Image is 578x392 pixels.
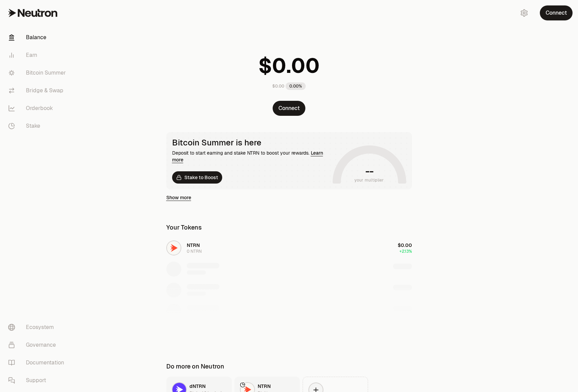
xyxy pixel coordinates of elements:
a: Governance [3,336,74,354]
div: Bitcoin Summer is here [172,138,330,147]
a: Support [3,372,74,389]
a: Documentation [3,354,74,372]
div: Deposit to start earning and stake NTRN to boost your rewards. [172,150,330,163]
div: Do more on Neutron [166,362,224,371]
div: $0.00 [272,83,284,89]
a: Stake to Boost [172,171,222,184]
button: Connect [273,101,305,116]
a: Show more [166,194,191,201]
a: Bridge & Swap [3,82,74,99]
span: your multiplier [354,177,384,184]
span: NTRN [258,383,271,389]
a: Ecosystem [3,318,74,336]
a: Bitcoin Summer [3,64,74,82]
a: Earn [3,46,74,64]
button: Connect [540,5,573,20]
span: dNTRN [189,383,206,389]
div: 0.00% [286,82,306,90]
a: Orderbook [3,99,74,117]
a: Balance [3,29,74,46]
a: Stake [3,117,74,135]
h1: -- [365,166,373,177]
div: Your Tokens [166,223,202,232]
